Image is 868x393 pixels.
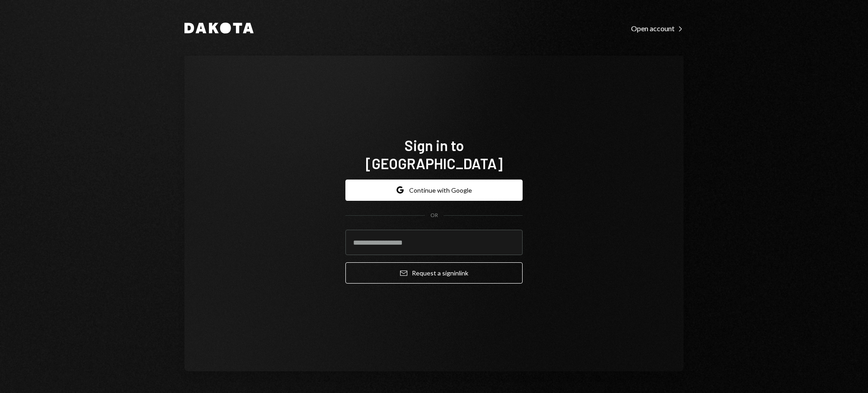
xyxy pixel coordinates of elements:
div: OR [430,212,438,219]
h1: Sign in to [GEOGRAPHIC_DATA] [345,136,523,172]
div: Open account [631,24,684,33]
a: Open account [631,23,684,33]
button: Request a signinlink [345,262,523,284]
button: Continue with Google [345,180,523,201]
